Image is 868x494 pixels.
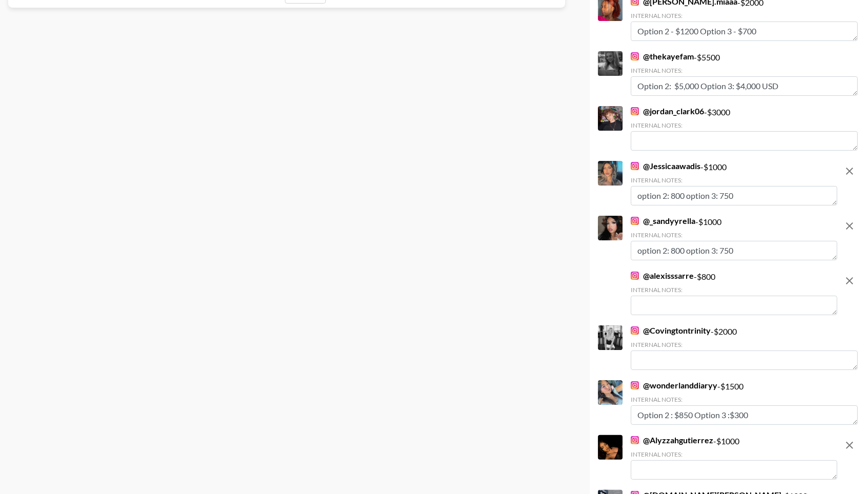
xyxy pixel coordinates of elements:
[631,216,695,226] a: @_sandyyrella
[631,107,639,115] img: Instagram
[631,22,858,41] textarea: Option 2 - $1200 Option 3 - $700
[631,341,858,348] div: Internal Notes:
[631,161,700,171] a: @Jessicaawadis
[631,405,858,425] textarea: Option 2 : $850 Option 3 :$300
[631,326,639,335] img: Instagram
[631,67,858,74] div: Internal Notes:
[631,231,837,239] div: Internal Notes:
[631,435,713,445] a: @Alyzzahgutierrez
[631,106,704,116] a: @jordan_clark06
[631,51,858,96] div: - $ 5500
[631,176,837,184] div: Internal Notes:
[631,450,837,458] div: Internal Notes:
[631,381,639,389] img: Instagram
[631,271,694,281] a: @alexisssarre
[631,186,837,205] textarea: option 2: 800 option 3: 750
[631,12,858,19] div: Internal Notes:
[631,436,639,444] img: Instagram
[631,161,837,205] div: - $ 1000
[839,435,860,456] button: remove
[631,325,711,336] a: @Covingtontrinity
[631,217,639,225] img: Instagram
[631,286,837,294] div: Internal Notes:
[631,241,837,260] textarea: option 2: 800 option 3: 750
[631,435,837,480] div: - $ 1000
[631,76,858,96] textarea: Option 2: $5,000 Option 3: $4,000 USD
[839,161,860,181] button: remove
[631,121,858,129] div: Internal Notes:
[631,396,858,403] div: Internal Notes:
[631,325,858,370] div: - $ 2000
[631,106,858,151] div: - $ 3000
[631,52,639,60] img: Instagram
[631,272,639,280] img: Instagram
[631,380,858,425] div: - $ 1500
[631,162,639,170] img: Instagram
[631,51,694,61] a: @thekayefam
[631,271,837,315] div: - $ 800
[839,271,860,291] button: remove
[631,216,837,260] div: - $ 1000
[631,380,717,390] a: @wonderlanddiaryy
[839,216,860,236] button: remove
